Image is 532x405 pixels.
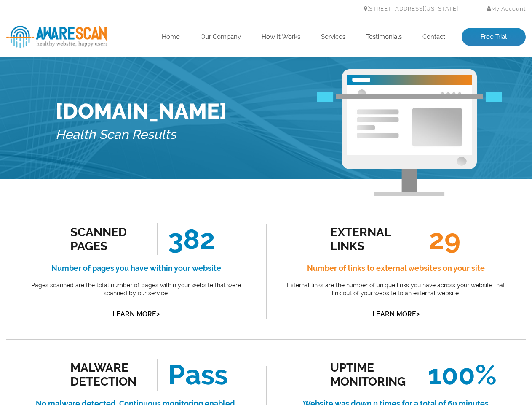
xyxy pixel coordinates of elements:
span: Pass [157,359,228,391]
h4: Number of pages you have within your website [25,262,247,275]
div: scanned pages [70,225,147,253]
p: Pages scanned are the total number of pages within your website that were scanned by our service. [25,281,247,298]
span: 100% [417,359,497,391]
h5: Health Scan Results [56,124,227,146]
div: malware detection [70,361,147,389]
p: External links are the number of unique links you have across your website that link out of your ... [285,281,507,298]
img: Free Webiste Analysis [342,69,477,196]
span: > [416,308,420,320]
h4: Number of links to external websites on your site [285,262,507,275]
a: Learn More> [112,310,160,318]
span: 29 [418,223,460,255]
div: external links [330,225,406,253]
span: 382 [157,223,215,255]
img: Free Website Analysis [347,85,472,155]
div: uptime monitoring [330,361,406,389]
h1: [DOMAIN_NAME] [56,99,227,124]
img: Free Webiste Analysis [317,140,502,150]
a: Learn More> [372,310,420,318]
span: > [156,308,160,320]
